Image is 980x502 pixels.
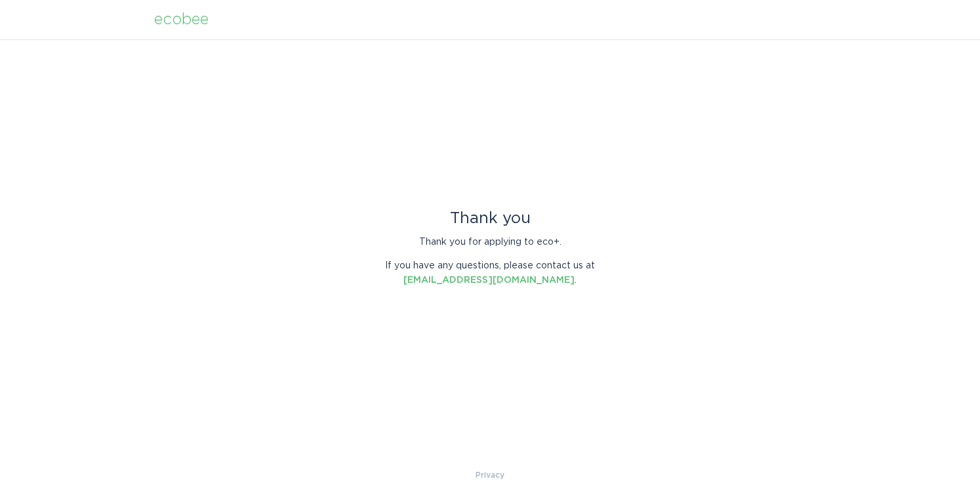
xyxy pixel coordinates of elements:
[375,235,605,249] p: Thank you for applying to eco+.
[154,12,209,27] div: ecobee
[375,259,605,287] p: If you have any questions, please contact us at .
[375,211,605,226] div: Thank you
[476,468,504,482] a: Privacy Policy & Terms of Use
[403,276,575,285] a: [EMAIL_ADDRESS][DOMAIN_NAME]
